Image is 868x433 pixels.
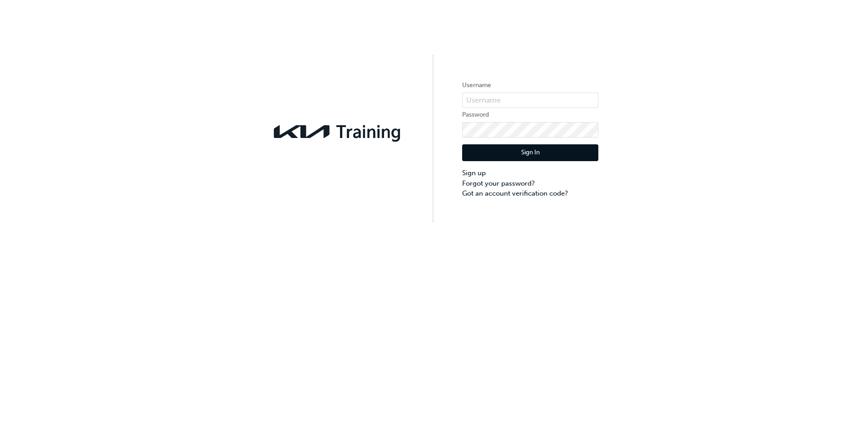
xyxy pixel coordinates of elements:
label: Password [462,109,598,120]
img: kia-training [270,119,406,144]
input: Username [462,93,598,108]
a: Sign up [462,168,598,178]
label: Username [462,80,598,91]
a: Got an account verification code? [462,188,598,199]
button: Sign In [462,144,598,162]
a: Forgot your password? [462,178,598,189]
